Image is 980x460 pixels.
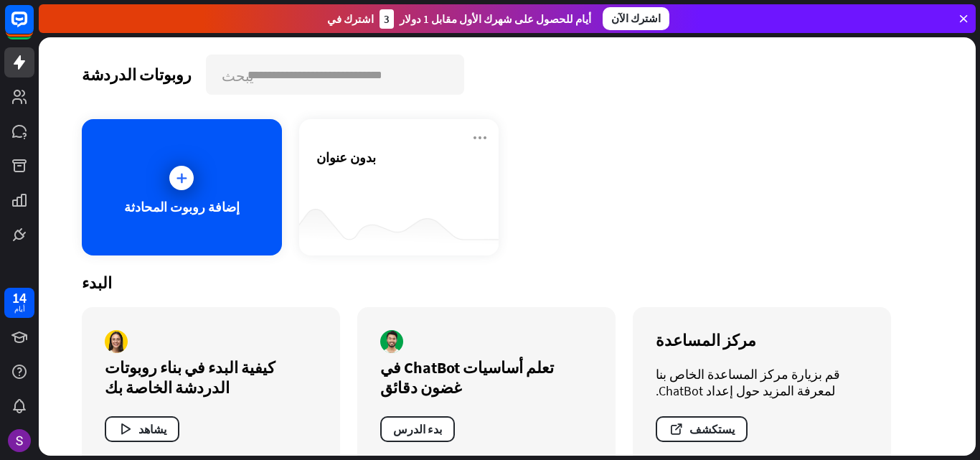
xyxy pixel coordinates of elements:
[14,304,25,314] font: أيام
[327,12,374,26] font: اشترك في
[656,366,840,399] font: قم بزيارة مركز المساعدة الخاص بنا لمعرفة المزيد حول إعداد ChatBot.
[689,422,735,436] font: يستكشف
[380,330,403,353] img: مؤلف
[384,12,390,26] font: 3
[82,65,192,85] font: روبوتات الدردشة
[656,330,756,350] font: مركز المساعدة
[138,422,166,436] font: يشاهد
[124,199,240,215] font: إضافة روبوت المحادثة
[105,416,179,442] button: يشاهد
[12,288,27,306] font: 14
[105,330,128,353] img: مؤلف
[82,273,112,293] font: البدء
[380,357,554,398] font: تعلم أساسيات ChatBot في غضون دقائق
[4,288,34,318] a: 14 أيام
[611,11,661,25] font: اشترك الآن
[380,416,455,442] button: بدء الدرس
[316,149,376,166] span: بدون عنوان
[393,422,442,436] font: بدء الدرس
[656,416,748,442] button: يستكشف
[105,357,275,398] font: كيفية البدء في بناء روبوتات الدردشة الخاصة بك
[400,12,591,26] font: أيام للحصول على شهرك الأول مقابل 1 دولار
[11,6,55,49] button: افتح أداة الدردشة المباشرة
